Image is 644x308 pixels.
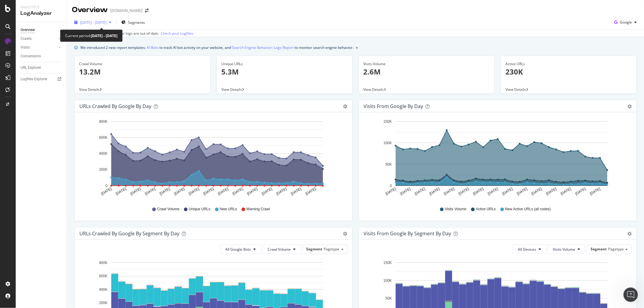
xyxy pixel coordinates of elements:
span: Pagetype [324,246,340,252]
text: [DATE] [232,187,244,196]
span: New Active URLs (all codes) [505,207,551,212]
a: Search Engine Behavior: Logs Report [232,44,294,51]
div: Overview [21,27,35,33]
a: Check your Logfiles [161,31,193,36]
text: [DATE] [458,187,470,196]
text: [DATE] [516,187,528,196]
button: Segments [119,17,147,27]
div: Crawls [21,36,32,42]
a: Overview [21,27,62,33]
div: Last update [74,31,193,36]
text: 400K [99,151,107,156]
a: AI Bots [147,44,159,51]
text: [DATE] [100,187,112,196]
span: Segment [306,246,322,252]
a: Logfiles Explorer [21,76,62,82]
text: 150K [383,261,392,265]
span: All Devices [518,247,536,252]
text: 0 [105,184,107,188]
iframe: Intercom live chat [623,287,638,302]
text: 150K [383,119,392,124]
div: Visits from Google by day [364,103,423,109]
div: Crawl Volume [79,61,206,67]
div: Visits from Google By Segment By Day [364,230,451,237]
text: [DATE] [246,187,258,196]
div: Unique URLs [221,61,348,67]
text: [DATE] [501,187,514,196]
text: 0 [390,184,392,188]
text: [DATE] [290,187,302,196]
svg: A chart. [79,117,344,201]
b: [DATE] - [DATE] [91,33,117,38]
text: [DATE] [472,187,484,196]
text: 800K [99,261,107,265]
text: [DATE] [428,187,441,196]
text: [DATE] [115,187,127,196]
text: [DATE] [487,187,499,196]
div: A chart. [364,117,629,201]
button: Visits Volume [548,244,585,254]
span: Pagetype [608,246,624,252]
div: URLs Crawled by Google by day [79,103,151,109]
a: Visits [21,44,56,51]
button: Crawl Volume [263,244,301,254]
text: [DATE] [261,187,273,196]
span: View Details [221,87,242,92]
div: Visits Volume [364,61,490,67]
div: Analytics [21,5,62,10]
div: Your logs are out of date. [117,31,159,36]
text: [DATE] [188,187,200,196]
button: Google [612,17,639,27]
text: [DATE] [399,187,411,196]
div: gear [343,104,348,109]
span: New URLs [220,207,237,212]
button: [DATE] - [DATE] [72,17,114,27]
text: [DATE] [414,187,426,196]
text: 100K [383,278,392,283]
text: [DATE] [574,187,586,196]
p: 2.6M [364,67,490,77]
text: 50K [385,297,392,301]
div: Visits [21,44,30,51]
span: Segments [128,20,145,25]
div: Current period: [65,32,117,39]
div: arrow-right-arrow-left [145,8,149,13]
span: Warning Crawl [246,207,270,212]
text: [DATE] [385,187,397,196]
p: 5.3M [221,67,348,77]
text: [DATE] [530,187,543,196]
text: 200K [99,301,107,305]
span: View Details [505,87,526,92]
text: 600K [99,135,107,140]
text: 200K [99,168,107,172]
span: Google [620,20,632,25]
div: LogAnalyzer [21,10,62,17]
button: All Google Bots [220,244,261,254]
div: info banner [74,44,637,51]
text: [DATE] [560,187,572,196]
span: Segment [591,246,607,252]
text: [DATE] [276,187,288,196]
span: View Details [364,87,384,92]
div: Overview [72,5,108,15]
span: Active URLs [476,207,496,212]
text: 100K [383,141,392,145]
div: gear [627,232,632,236]
text: 600K [99,274,107,278]
div: URL Explorer [21,65,41,71]
span: Unique URLs [189,207,210,212]
text: 400K [99,287,107,292]
div: Conversions [21,53,41,59]
span: All Google Bots [226,247,251,252]
text: [DATE] [443,187,455,196]
span: Crawl Volume [268,247,291,252]
span: Crawl Volume [157,207,179,212]
text: [DATE] [144,187,156,196]
button: close banner [354,43,359,52]
div: Active URLs [505,61,632,67]
text: [DATE] [159,187,171,196]
text: 800K [99,119,107,124]
a: Conversions [21,53,62,59]
span: View Details [79,87,100,92]
span: Visits Volume [445,207,466,212]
